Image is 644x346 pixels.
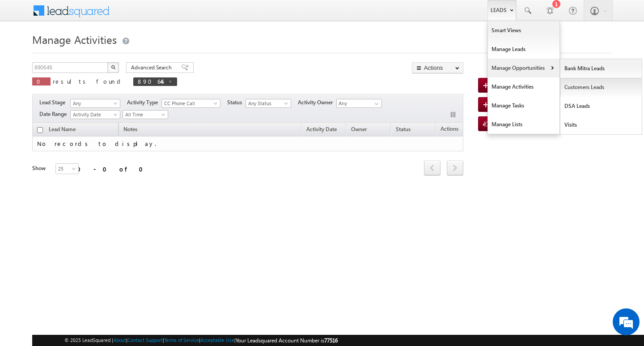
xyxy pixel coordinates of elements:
span: CC Phone Call [162,99,216,107]
a: Show All Items [370,99,381,108]
a: Activity Date [302,124,341,136]
span: Any Status [246,99,288,107]
img: Search [111,65,115,69]
img: d_60004797649_company_0_60004797649 [15,47,38,59]
span: Manage Activities [32,32,117,47]
span: Activity Date [71,111,117,119]
a: Any Status [246,99,291,108]
a: Manage Activities [488,77,559,96]
span: Lead Stage [39,98,69,107]
a: About [113,337,126,343]
a: Acceptable Use [200,337,234,343]
span: 890646 [138,77,164,85]
div: Leave a message [47,47,150,59]
button: Actions [412,62,463,73]
span: Actions [436,124,463,136]
span: Any [71,99,117,107]
input: Type to Search [336,99,382,108]
a: Bank Mitra Leads [560,59,642,78]
a: 25 [55,163,79,174]
span: Notes [119,124,142,136]
a: Smart Views [488,21,559,40]
a: next [447,161,463,175]
textarea: Type your message and click 'Submit' [12,83,163,268]
a: All Time [123,110,168,119]
span: Owner [351,126,367,132]
td: No records to display. [32,137,463,151]
span: © 2025 LeadSquared | | | | | [64,336,338,345]
span: 77516 [324,337,338,344]
span: Lead Name [44,124,80,136]
em: Submit [131,276,162,288]
span: results found [53,77,124,85]
a: Manage Lists [488,115,559,134]
input: Check all records [37,127,43,133]
div: Minimize live chat window [147,4,168,26]
a: Customers Leads [560,78,642,97]
span: Date Range [39,110,70,118]
a: Manage Leads [488,40,559,59]
a: Terms of Service [164,337,199,343]
span: Status [227,98,246,107]
a: Manage Tasks [488,96,559,115]
span: 25 [56,165,80,173]
a: Activity Date [70,110,120,119]
a: Any [70,99,120,108]
a: DSA Leads [560,97,642,115]
span: next [447,160,463,175]
span: Status [396,126,411,132]
span: 0 [37,77,46,85]
a: Contact Support [127,337,163,343]
span: prev [424,160,441,175]
div: 0 - 0 of 0 [77,164,148,174]
a: Visits [560,115,642,134]
a: prev [424,161,441,175]
span: All Time [123,111,165,119]
div: Show [32,164,48,172]
span: Your Leadsquared Account Number is [236,337,338,344]
span: Activity Type [127,98,161,107]
a: Manage Opportunities [488,59,559,77]
a: CC Phone Call [161,99,220,108]
span: Advanced Search [131,64,174,72]
span: Activity Owner [298,98,336,107]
